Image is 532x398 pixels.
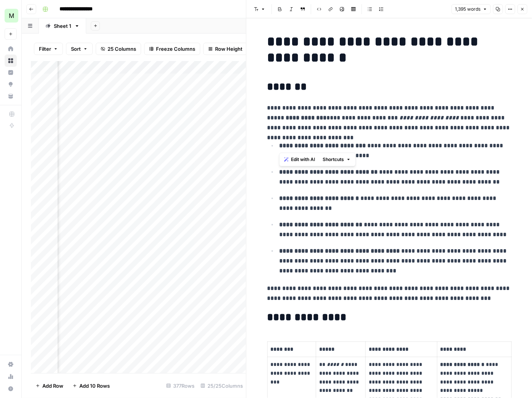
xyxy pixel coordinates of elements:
a: Opportunities [5,78,17,90]
button: Help + Support [5,383,17,395]
div: 377 Rows [163,380,198,392]
span: 25 Columns [108,45,136,53]
a: Insights [5,66,17,79]
span: Shortcuts [323,156,344,163]
a: Settings [5,358,17,371]
a: Usage [5,371,17,383]
span: Edit with AI [291,156,315,163]
button: Filter [34,43,63,55]
button: Shortcuts [320,155,354,164]
span: 1,395 words [455,6,481,13]
button: Row Height [203,43,248,55]
a: Browse [5,55,17,67]
button: Add Row [31,380,68,392]
a: Home [5,43,17,55]
span: Sort [71,45,81,53]
a: Sheet 1 [39,18,86,34]
span: Add Row [42,382,63,390]
button: Workspace: Mailjet [5,6,17,25]
a: Your Data [5,90,17,102]
button: Edit with AI [281,155,318,164]
span: Row Height [215,45,243,53]
div: 25/25 Columns [198,380,246,392]
span: M [9,11,14,20]
span: Freeze Columns [156,45,195,53]
button: Add 10 Rows [68,380,114,392]
span: Filter [39,45,51,53]
button: 25 Columns [96,43,141,55]
div: Sheet 1 [54,22,71,30]
button: Sort [66,43,93,55]
span: Add 10 Rows [79,382,110,390]
button: 1,395 words [452,4,491,14]
button: Freeze Columns [144,43,200,55]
